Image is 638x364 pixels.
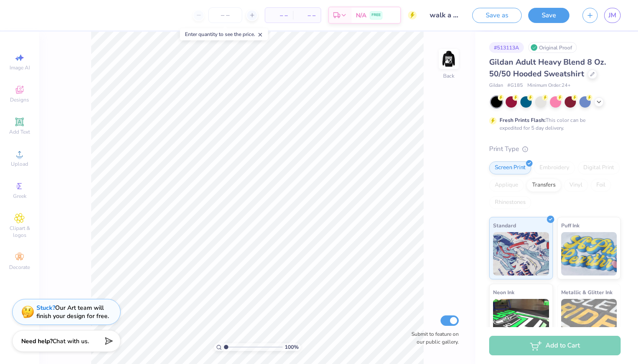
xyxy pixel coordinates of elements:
label: Submit to feature on our public gallery. [407,330,459,346]
a: JM [604,8,621,23]
img: Puff Ink [561,232,617,275]
input: – – [208,7,242,23]
img: Back [440,50,457,68]
span: FREE [372,12,381,18]
span: Standard [493,221,516,230]
span: – – [270,11,288,20]
span: Minimum Order: 24 + [527,82,571,89]
span: # G185 [507,82,523,89]
span: Decorate [9,264,30,271]
span: – – [298,11,316,20]
span: 100 % [285,343,299,351]
img: Neon Ink [493,299,549,342]
span: Metallic & Glitter Ink [561,288,612,297]
img: Standard [493,232,549,275]
button: Save as [472,8,522,23]
span: Chat with us. [53,337,89,345]
span: JM [608,10,616,20]
div: # 513113A [489,42,524,53]
div: Print Type [489,144,621,154]
span: Image AI [10,64,30,71]
span: Upload [11,161,28,167]
div: Our Art team will finish your design for free. [36,304,109,320]
div: Original Proof [528,42,577,53]
div: Transfers [526,179,561,192]
span: Neon Ink [493,288,514,297]
div: This color can be expedited for 5 day delivery. [500,116,606,132]
input: Untitled Design [423,7,466,24]
strong: Stuck? [36,304,55,312]
div: Screen Print [489,161,531,174]
div: Digital Print [578,161,620,174]
button: Save [528,8,569,23]
span: N/A [356,11,366,20]
div: Enter quantity to see the price. [180,28,268,40]
span: Clipart & logos [4,225,35,239]
div: Embroidery [534,161,575,174]
span: Add Text [9,128,30,135]
span: Gildan Adult Heavy Blend 8 Oz. 50/50 Hooded Sweatshirt [489,57,606,79]
strong: Need help? [21,337,53,345]
div: Back [443,72,454,80]
img: Metallic & Glitter Ink [561,299,617,342]
strong: Fresh Prints Flash: [500,117,546,124]
div: Applique [489,179,524,192]
span: Puff Ink [561,221,579,230]
span: Designs [10,96,29,103]
span: Greek [13,193,26,200]
div: Foil [591,179,611,192]
div: Rhinestones [489,196,531,209]
div: Vinyl [564,179,588,192]
span: Gildan [489,82,503,89]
